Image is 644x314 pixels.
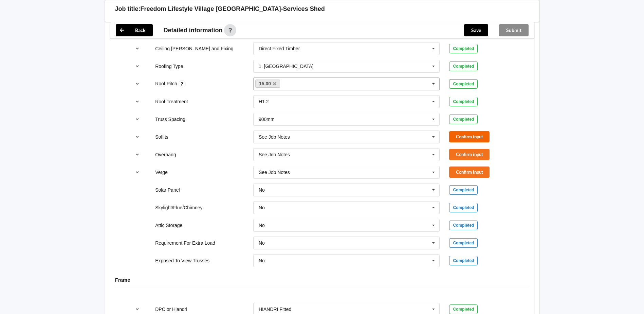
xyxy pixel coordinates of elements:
[259,152,290,157] div: See Job Notes
[449,221,478,230] div: Completed
[259,241,265,245] div: No
[259,258,265,263] div: No
[115,277,529,283] h4: Frame
[449,256,478,265] div: Completed
[155,117,185,122] label: Truss Spacing
[449,149,490,160] button: Confirm input
[155,46,233,51] label: Ceiling [PERSON_NAME] and Fixing
[155,205,202,210] label: Skylight/Flue/Chimney
[131,166,144,178] button: reference-toggle
[259,64,313,69] div: 1. [GEOGRAPHIC_DATA]
[155,170,168,175] label: Verge
[155,64,183,69] label: Roofing Type
[155,152,176,157] label: Overhang
[131,95,144,108] button: reference-toggle
[155,223,182,228] label: Attic Storage
[259,46,300,51] div: Direct Fixed Timber
[131,149,144,161] button: reference-toggle
[449,131,490,142] button: Confirm input
[449,167,490,178] button: Confirm input
[449,44,478,53] div: Completed
[155,134,168,140] label: Soffits
[259,170,290,175] div: See Job Notes
[131,131,144,143] button: reference-toggle
[449,304,478,314] div: Completed
[259,188,265,192] div: No
[155,81,178,86] label: Roof Pitch
[259,205,265,210] div: No
[449,238,478,248] div: Completed
[449,97,478,106] div: Completed
[155,307,187,312] label: DPC or Hiandri
[131,113,144,125] button: reference-toggle
[255,80,280,88] a: 15.00
[259,99,269,104] div: H1.2
[131,60,144,72] button: reference-toggle
[141,5,325,13] h3: Freedom Lifestyle Village [GEOGRAPHIC_DATA]-Services Shed
[131,42,144,55] button: reference-toggle
[259,135,290,139] div: See Job Notes
[115,5,141,13] h3: Job title:
[449,115,478,124] div: Completed
[155,258,209,263] label: Exposed To View Trusses
[259,223,265,228] div: No
[155,187,180,193] label: Solar Panel
[449,79,478,89] div: Completed
[131,78,144,90] button: reference-toggle
[464,24,488,36] button: Save
[449,185,478,195] div: Completed
[449,62,478,71] div: Completed
[155,240,215,246] label: Requirement For Extra Load
[155,99,188,104] label: Roof Treatment
[259,307,291,312] div: HIANDRI Fitted
[449,203,478,212] div: Completed
[259,117,275,122] div: 900mm
[116,24,153,36] button: Back
[164,27,223,33] span: Detailed information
